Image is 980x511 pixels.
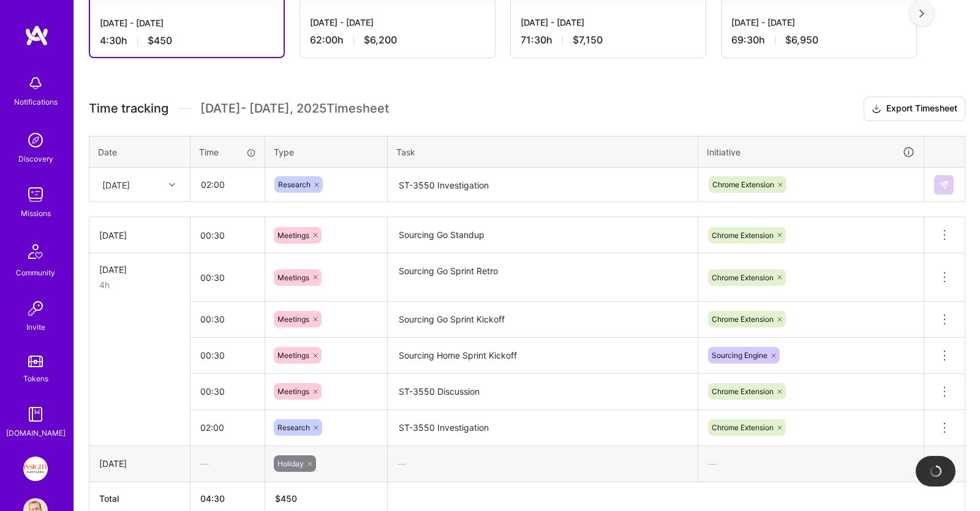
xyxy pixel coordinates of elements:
img: Invite [23,296,48,321]
div: [DATE] - [DATE] [521,16,696,29]
i: icon Download [872,103,881,116]
input: HH:MM [190,411,265,444]
span: [DATE] - [DATE] , 2025 Timesheet [200,101,389,116]
a: Insight Partners: Data & AI - Sourcing [20,457,51,481]
div: 71:30 h [521,34,696,47]
img: Insight Partners: Data & AI - Sourcing [23,457,48,481]
input: HH:MM [190,375,265,408]
span: Chrome Extension [712,423,774,432]
img: logo [24,24,49,47]
th: Date [89,136,190,168]
span: Research [278,180,311,189]
img: Submit [939,180,949,190]
div: [DATE] [99,229,180,242]
img: loading [929,464,943,479]
div: null [934,175,955,195]
th: Task [388,136,698,168]
div: [DOMAIN_NAME] [6,427,66,439]
span: $450 [148,34,172,47]
span: $7,150 [573,34,603,47]
div: [DATE] - [DATE] [310,16,485,29]
div: [DATE] [102,178,130,191]
button: Export Timesheet [864,97,965,121]
span: $ 450 [275,493,297,504]
textarea: ST-3550 Investigation [389,169,696,201]
div: Invite [26,321,45,334]
div: [DATE] - [DATE] [100,17,274,29]
div: Missions [21,207,51,220]
textarea: Sourcing Go Standup [389,218,696,252]
input: HH:MM [190,303,265,335]
span: Sourcing Engine [712,351,767,360]
div: Community [16,266,55,279]
img: teamwork [23,182,48,207]
span: Meetings [277,351,309,360]
div: Tokens [23,372,48,385]
div: Discovery [18,152,53,165]
div: 62:00 h [310,34,485,47]
input: HH:MM [190,261,265,294]
div: — [388,447,698,480]
span: Meetings [277,315,309,324]
div: — [698,447,924,480]
div: Notifications [14,95,58,108]
span: Holiday [277,459,304,468]
img: right [919,9,924,18]
img: guide book [23,402,48,427]
div: [DATE] [99,457,180,470]
div: — [190,447,265,480]
div: Time [199,146,256,159]
div: 4:30 h [100,34,274,47]
div: [DATE] - [DATE] [731,16,907,29]
textarea: Sourcing Home Sprint Kickoff [389,339,696,373]
span: Chrome Extension [712,180,774,189]
textarea: Sourcing Go Sprint Kickoff [389,303,696,337]
th: Type [265,136,388,168]
span: Chrome Extension [712,315,774,324]
div: Initiative [707,145,915,159]
span: Meetings [277,273,309,282]
span: Meetings [277,387,309,396]
textarea: ST-3550 Discussion [389,375,696,409]
div: 4h [99,278,180,291]
div: [DATE] [99,263,180,276]
span: Time tracking [89,101,168,116]
span: Chrome Extension [712,273,774,282]
img: bell [23,71,48,95]
div: 69:30 h [731,34,907,47]
span: $6,950 [785,34,818,47]
input: HH:MM [191,168,264,201]
span: Chrome Extension [712,387,774,396]
input: HH:MM [190,339,265,371]
span: Meetings [277,231,309,240]
img: tokens [28,356,43,367]
input: HH:MM [190,219,265,252]
img: discovery [23,128,48,152]
span: $6,200 [364,34,397,47]
img: Community [21,237,50,266]
textarea: Sourcing Go Sprint Retro [389,255,696,300]
span: Research [277,423,310,432]
textarea: ST-3550 Investigation [389,411,696,446]
span: Chrome Extension [712,231,774,240]
i: icon Chevron [169,182,175,188]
